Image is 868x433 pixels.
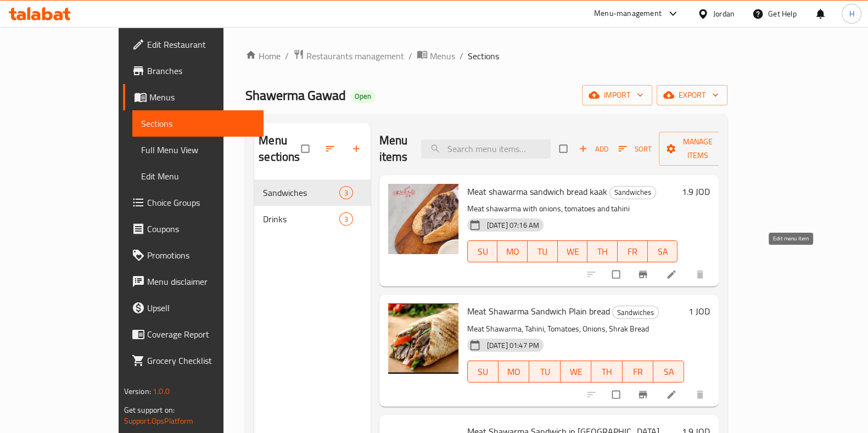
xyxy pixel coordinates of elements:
span: Full Menu View [141,143,255,156]
span: Sandwiches [263,186,339,199]
span: TU [532,244,553,260]
h2: Menu items [379,132,408,165]
div: items [339,186,353,199]
span: export [665,88,719,102]
span: Sort sections [318,137,344,161]
h6: 1 JOD [688,303,710,319]
div: Open [350,90,376,103]
span: Edit Restaurant [147,38,255,51]
span: FR [622,244,643,260]
img: Meat shawarma sandwich bread kaak [388,184,458,254]
nav: breadcrumb [245,49,727,63]
span: Sort items [611,140,659,158]
span: SA [652,244,674,260]
button: MO [497,240,528,262]
span: SU [472,244,494,260]
a: Menu disclaimer [123,268,264,295]
span: WE [562,244,584,260]
a: Edit Menu [132,163,264,189]
a: Menus [123,84,264,110]
span: Coupons [147,222,255,235]
a: Grocery Checklist [123,347,264,374]
span: Shawerma Gawad [245,83,346,108]
nav: Menu sections [254,175,371,237]
div: Menu-management [594,7,662,20]
img: Meat Shawarma Sandwich Plain bread [388,303,458,374]
span: Restaurants management [306,49,404,63]
span: [DATE] 01:47 PM [483,340,544,351]
span: Promotions [147,249,255,262]
span: SU [472,364,494,380]
span: Menu disclaimer [147,275,255,288]
span: Select all sections [295,138,318,159]
button: SA [648,240,678,262]
span: Manage items [668,135,728,162]
a: Choice Groups [123,189,264,216]
span: Menus [149,91,255,104]
span: Sandwiches [610,186,656,199]
a: Coverage Report [123,321,264,347]
span: Select to update [606,384,629,405]
span: Sort [618,143,652,155]
button: SU [467,361,499,383]
button: TU [529,361,560,383]
button: Branch-specific-item [631,383,657,407]
a: Full Menu View [132,137,264,163]
button: MO [499,361,529,383]
span: SA [658,364,680,380]
span: import [591,88,643,102]
span: Edit Menu [141,170,255,183]
span: 3 [340,214,352,224]
button: SU [467,240,498,262]
span: Sections [141,117,255,130]
li: / [285,49,289,63]
span: Menus [430,49,455,63]
span: Coverage Report [147,328,255,341]
button: Add section [344,137,371,161]
span: TU [534,364,556,380]
div: Jordan [713,8,735,20]
p: Meat Shawarma, Tahini, Tomatoes, Onions, Shrak Bread [467,322,685,336]
span: Grocery Checklist [147,354,255,367]
span: 3 [340,188,352,198]
h2: Menu sections [259,132,301,165]
li: / [460,49,463,63]
div: Sandwiches3 [254,179,371,206]
span: FR [627,364,649,380]
button: WE [558,240,588,262]
span: Sections [468,49,499,63]
span: Meat shawarma sandwich bread kaak [467,183,607,200]
li: / [408,49,412,63]
button: Add [576,140,611,158]
button: Sort [615,140,654,158]
button: export [657,85,727,105]
button: TH [591,361,622,383]
div: Sandwiches [609,186,656,199]
span: Open [350,92,376,101]
p: Meat shawarma with onions, tomatoes and tahini [467,202,678,216]
span: 1.0.0 [153,384,170,398]
a: Coupons [123,216,264,242]
button: TU [528,240,558,262]
button: Branch-specific-item [631,262,657,286]
span: Select to update [606,264,629,285]
span: MO [502,244,523,260]
button: FR [618,240,648,262]
a: Promotions [123,242,264,268]
span: TH [596,364,618,380]
button: delete [688,383,714,407]
a: Edit Restaurant [123,31,264,58]
span: Meat Shawarma Sandwich Plain bread [467,303,610,319]
a: Sections [132,110,264,137]
a: Menus [417,49,455,63]
span: MO [503,364,525,380]
span: Drinks [263,212,339,226]
a: Branches [123,58,264,84]
span: Branches [147,64,255,77]
span: H [849,8,854,20]
a: Upsell [123,295,264,321]
span: Upsell [147,301,255,314]
button: WE [561,361,591,383]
